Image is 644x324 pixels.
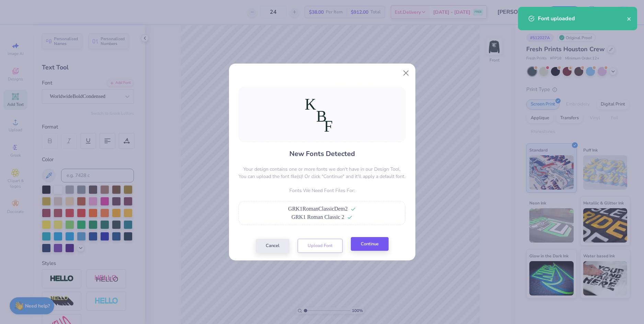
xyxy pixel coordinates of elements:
[256,239,289,253] button: Cancel
[291,214,344,220] span: GRK1 Roman Classic 2
[239,187,405,194] p: Fonts We Need Font Files For:
[289,149,355,159] h4: New Fonts Detected
[399,67,412,80] button: Close
[538,14,627,23] div: Font uploaded
[351,237,389,251] button: Continue
[239,166,405,180] p: Your design contains one or more fonts we don't have in our Design Tool. You can upload the font ...
[627,14,632,23] button: close
[288,206,347,212] span: GRK1RomanClassicDem2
